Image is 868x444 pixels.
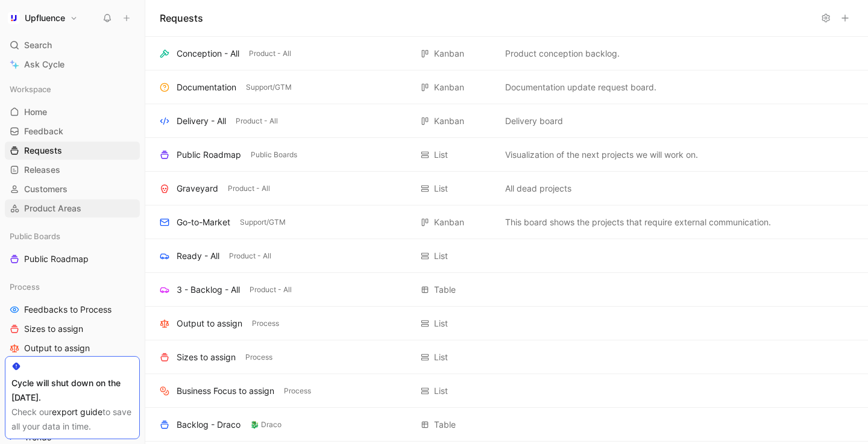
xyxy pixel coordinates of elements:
span: Home [24,106,47,118]
div: Table [434,417,456,432]
div: ProcessFeedbacks to ProcessSizes to assignOutput to assignBusiness Focus to assign [5,278,140,377]
span: Documentation update request board. [505,80,656,95]
span: 🐉 Draco [250,419,281,431]
span: Support/GTM [240,216,286,228]
span: Support/GTM [246,81,292,93]
a: Sizes to assign [5,320,140,338]
div: Public BoardsPublic Roadmap [5,227,140,268]
div: Documentation [177,80,236,95]
button: Documentation update request board. [503,80,659,95]
span: Delivery board [505,114,563,128]
a: Public Roadmap [5,250,140,268]
span: Output to assign [24,342,90,354]
span: Product - All [249,48,291,60]
span: Search [24,38,52,52]
h1: Upfluence [25,13,65,23]
div: Table [434,283,456,297]
button: Process [281,386,313,396]
span: Releases [24,164,60,176]
div: List [434,350,448,364]
button: Product - All [227,251,274,261]
div: Cycle will shut down on the [DATE]. [11,376,133,405]
div: Search [5,36,140,54]
div: Sizes to assignProcessListView actions [145,340,868,374]
div: Kanban [434,80,464,95]
button: Product - All [225,183,272,194]
div: Conception - AllProduct - AllKanbanProduct conception backlog.View actions [145,37,868,70]
button: Product - All [233,116,280,127]
button: This board shows the projects that require external communication. [503,215,773,230]
span: Process [10,281,40,293]
span: Product Areas [24,202,81,214]
div: Public RoadmapPublic BoardsListVisualization of the next projects we will work on.View actions [145,138,868,172]
div: GraveyardProduct - AllListAll dead projectsView actions [145,172,868,205]
div: List [434,384,448,398]
div: Delivery - AllProduct - AllKanbanDelivery boardView actions [145,104,868,138]
span: Ask Cycle [24,57,64,72]
img: Upfluence [8,12,20,24]
a: Releases [5,161,140,179]
a: Requests [5,142,140,160]
div: List [434,181,448,196]
button: Public Boards [248,149,300,160]
button: All dead projects [503,181,574,196]
a: Customers [5,180,140,198]
div: Backlog - Draco [177,417,241,432]
a: Feedbacks to Process [5,301,140,319]
div: List [434,316,448,331]
button: Process [250,318,281,329]
div: Ready - All [177,249,219,263]
div: Ready - AllProduct - AllListView actions [145,239,868,273]
span: Public Roadmap [24,253,89,265]
div: Business Focus to assignProcessListView actions [145,374,868,408]
a: Home [5,103,140,121]
span: Visualization of the next projects we will work on. [505,148,698,162]
a: Ask Cycle [5,55,140,73]
button: Delivery board [503,114,565,128]
div: Kanban [434,215,464,230]
button: Product - All [247,284,294,295]
div: Workspace [5,80,140,98]
div: Graveyard [177,181,218,196]
div: Go-to-Market [177,215,230,230]
button: 🐉 Draco [248,419,284,430]
div: Conception - All [177,46,239,61]
span: Process [245,351,272,363]
button: Product - All [247,48,294,59]
button: Visualization of the next projects we will work on. [503,148,700,162]
div: Sizes to assign [177,350,236,364]
button: UpfluenceUpfluence [5,10,81,27]
span: Workspace [10,83,51,95]
button: Product conception backlog. [503,46,622,61]
div: 3 - Backlog - AllProduct - AllTableView actions [145,273,868,307]
span: Process [284,385,311,397]
div: Kanban [434,46,464,61]
span: Product conception backlog. [505,46,620,61]
span: Product - All [228,183,270,195]
div: List [434,148,448,162]
div: Business Focus to assign [177,384,274,398]
div: Kanban [434,114,464,128]
div: Go-to-MarketSupport/GTMKanbanThis board shows the projects that require external communication.Vi... [145,205,868,239]
div: Backlog - Draco🐉 DracoTableView actions [145,408,868,442]
button: Support/GTM [244,82,294,93]
div: 3 - Backlog - All [177,283,240,297]
button: Support/GTM [237,217,288,228]
span: Feedbacks to Process [24,304,112,316]
a: Output to assign [5,339,140,357]
div: Public Boards [5,227,140,245]
span: Sizes to assign [24,323,83,335]
span: This board shows the projects that require external communication. [505,215,771,230]
a: Product Areas [5,199,140,217]
a: Feedback [5,122,140,140]
div: Output to assignProcessListView actions [145,307,868,340]
a: export guide [52,407,102,417]
span: Product - All [236,115,278,127]
button: Process [243,352,275,363]
div: Process [5,278,140,296]
span: All dead projects [505,181,571,196]
span: Public Boards [10,230,60,242]
div: List [434,249,448,263]
h1: Requests [160,11,203,25]
div: DocumentationSupport/GTMKanbanDocumentation update request board.View actions [145,70,868,104]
